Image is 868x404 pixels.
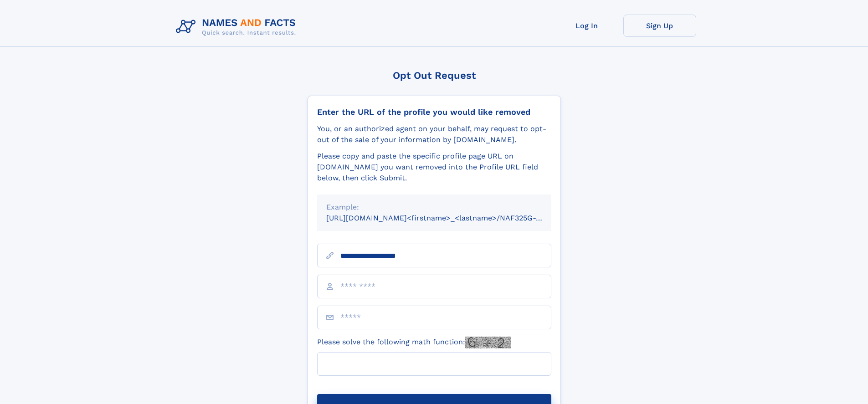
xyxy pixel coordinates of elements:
div: You, or an authorized agent on your behalf, may request to opt-out of the sale of your informatio... [317,123,551,145]
label: Please solve the following math function: [317,337,511,348]
div: Example: [326,202,542,213]
a: Log In [550,15,623,37]
a: Sign Up [623,15,696,37]
img: Logo Names and Facts [172,15,303,39]
div: Please copy and paste the specific profile page URL on [DOMAIN_NAME] you want removed into the Pr... [317,151,551,184]
div: Opt Out Request [308,70,561,81]
small: [URL][DOMAIN_NAME]<firstname>_<lastname>/NAF325G-xxxxxxxx [326,214,569,222]
div: Enter the URL of the profile you would like removed [317,107,551,117]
